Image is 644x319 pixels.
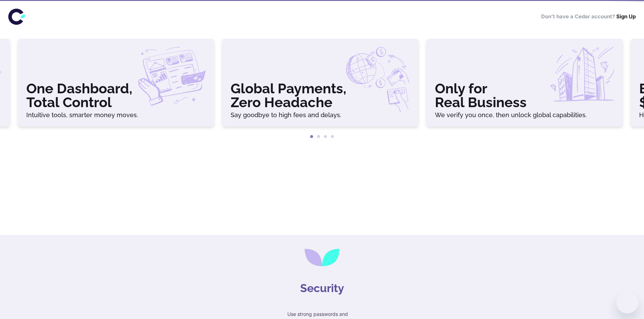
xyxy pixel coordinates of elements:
h3: Only for Real Business [435,82,614,109]
h6: Intuitive tools, smarter money moves. [26,112,206,118]
h4: Security [300,280,344,297]
h6: Say goodbye to high fees and delays. [231,112,410,118]
iframe: Button to launch messaging window [616,291,638,313]
h3: One Dashboard, Total Control [26,82,206,109]
h6: Don’t have a Cedar account? [541,13,636,21]
a: Sign Up [616,13,636,20]
button: 2 [315,133,322,140]
h6: We verify you once, then unlock global capabilities. [435,112,614,118]
button: 1 [308,133,315,140]
button: 3 [322,133,329,140]
h3: Global Payments, Zero Headache [231,82,410,109]
button: 4 [329,133,336,140]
